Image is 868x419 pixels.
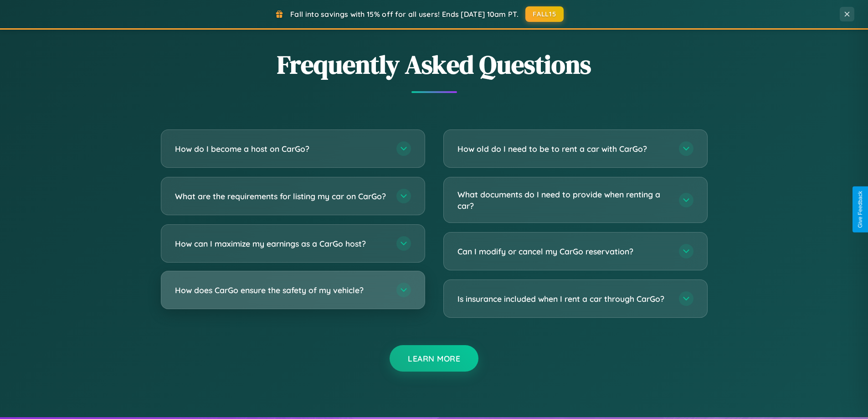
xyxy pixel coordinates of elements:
[175,238,387,249] h3: How can I maximize my earnings as a CarGo host?
[175,143,387,155] h3: How do I become a host on CarGo?
[457,189,670,211] h3: What documents do I need to provide when renting a car?
[857,191,863,228] div: Give Feedback
[457,143,670,155] h3: How old do I need to be to rent a car with CarGo?
[457,246,670,257] h3: Can I modify or cancel my CarGo reservation?
[390,345,478,372] button: Learn More
[175,191,387,202] h3: What are the requirements for listing my car on CarGo?
[161,47,708,82] h2: Frequently Asked Questions
[525,6,564,22] button: FALL15
[175,285,387,296] h3: How does CarGo ensure the safety of my vehicle?
[457,293,670,305] h3: Is insurance included when I rent a car through CarGo?
[290,10,519,19] span: Fall into savings with 15% off for all users! Ends [DATE] 10am PT.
